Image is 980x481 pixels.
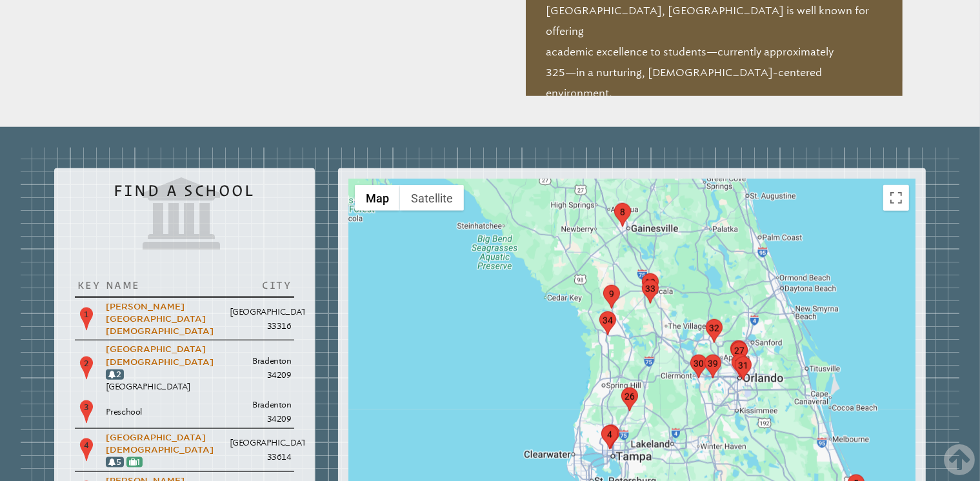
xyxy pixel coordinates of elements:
[77,399,95,425] p: 3
[732,354,748,378] div: marker10
[106,380,225,393] p: [GEOGRAPHIC_DATA]
[731,342,748,366] div: marker27
[230,305,292,333] p: [GEOGRAPHIC_DATA] 33316
[730,340,747,364] div: marker28
[108,457,121,467] a: 5
[621,388,638,411] div: marker26
[106,406,225,418] p: Preschool
[601,426,618,449] div: marker4
[230,354,292,382] p: Bradenton 34209
[230,436,292,464] p: [GEOGRAPHIC_DATA] 33614
[230,279,292,291] p: City
[106,302,214,336] a: [PERSON_NAME][GEOGRAPHIC_DATA][DEMOGRAPHIC_DATA]
[614,203,631,227] div: marker8
[690,355,707,378] div: marker30
[129,457,140,467] a: 1
[106,279,225,291] p: Name
[355,185,400,211] button: Show street map
[77,355,95,381] p: 2
[400,185,464,211] button: Show satellite imagery
[108,369,121,379] a: 2
[735,357,752,380] div: marker31
[77,279,101,291] p: Key
[230,398,292,426] p: Bradenton 34209
[642,273,659,297] div: marker12
[706,319,723,343] div: marker32
[642,280,659,304] div: marker33
[106,344,214,366] a: [GEOGRAPHIC_DATA][DEMOGRAPHIC_DATA]
[106,433,214,455] a: [GEOGRAPHIC_DATA][DEMOGRAPHIC_DATA]
[603,285,620,309] div: marker9
[77,437,95,463] p: 4
[77,306,95,332] p: 1
[883,185,909,211] button: Toggle fullscreen view
[705,355,721,378] div: marker39
[599,311,616,335] div: marker34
